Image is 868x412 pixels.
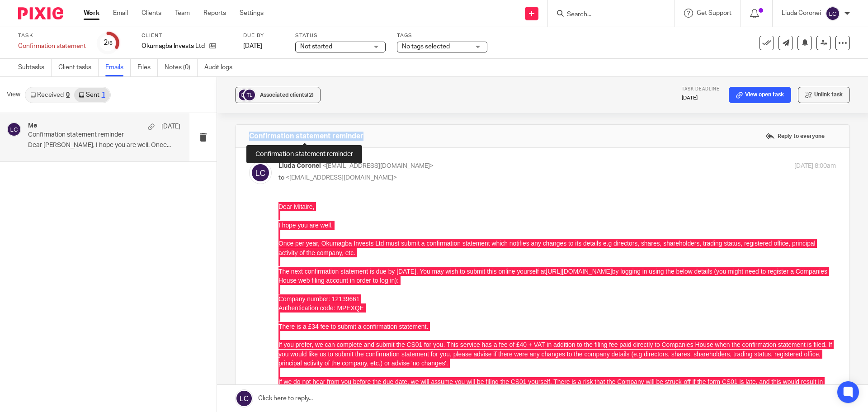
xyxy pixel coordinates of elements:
[84,9,99,18] a: Work
[260,92,314,98] span: Associated clients
[307,92,314,98] span: (2)
[278,163,321,169] span: Liuda Coronei
[165,59,198,76] a: Notes (0)
[204,59,239,76] a: Audit logs
[826,6,840,21] img: svg%3E
[203,9,226,18] a: Reports
[240,9,264,18] a: Settings
[7,90,20,99] span: View
[105,59,131,76] a: Emails
[249,132,363,141] h4: Confirmation statement reminder
[142,9,161,18] a: Clients
[278,175,284,181] span: to
[235,87,321,103] button: Associated clients(2)
[18,32,86,39] label: Task
[397,32,487,39] label: Tags
[697,10,731,16] span: Get Support
[682,95,720,102] p: [DATE]
[286,175,397,181] span: <[EMAIL_ADDRESS][DOMAIN_NAME]>
[104,38,113,48] div: 2
[28,142,180,149] p: Dear [PERSON_NAME], I hope you are well. Once...
[243,32,284,39] label: Due by
[267,66,333,73] a: [URL][DOMAIN_NAME]
[237,88,251,102] img: svg%3E
[402,43,450,50] span: No tags selected
[102,92,105,98] div: 1
[18,59,52,76] a: Subtasks
[682,87,720,91] span: Task deadline
[7,122,21,137] img: svg%3E
[28,122,37,130] h4: Me
[249,161,272,184] img: svg%3E
[243,88,256,102] img: svg%3E
[763,129,827,143] label: Reply to everyone
[113,9,128,18] a: Email
[28,131,150,139] p: Confirmation statement reminder
[142,32,232,39] label: Client
[243,43,262,49] span: [DATE]
[729,87,791,103] a: View open task
[794,161,836,171] p: [DATE] 8:00am
[58,59,99,76] a: Client tasks
[108,41,113,46] small: /6
[66,92,70,98] div: 0
[74,88,109,102] a: Sent1
[175,9,190,18] a: Team
[137,59,158,76] a: Files
[295,32,386,39] label: Status
[300,43,332,50] span: Not started
[322,163,434,169] span: <[EMAIL_ADDRESS][DOMAIN_NAME]>
[18,42,86,51] div: Confirmation statement
[161,122,180,131] p: [DATE]
[26,88,74,102] a: Received0
[566,11,647,19] input: Search
[18,7,63,19] img: Pixie
[782,9,821,18] p: Liuda Coronei
[798,87,850,103] button: Unlink task
[142,42,205,51] p: Okumagba Invests Ltd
